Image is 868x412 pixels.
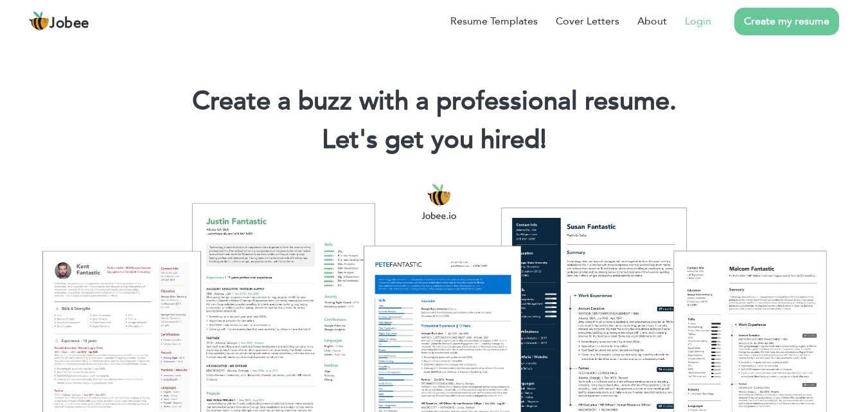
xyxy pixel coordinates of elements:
[19,85,849,118] h1: Create a buzz with a professional resume.
[450,13,538,29] a: Resume Templates
[29,11,89,31] a: Jobee
[556,13,619,29] a: Cover Letters
[19,123,849,157] h2: Let's
[49,17,89,31] span: Jobee
[540,122,546,157] span: |
[637,13,667,29] a: About
[734,8,839,35] a: Create my resume
[685,13,711,29] a: Login
[385,122,547,157] span: get you hired!
[29,11,49,31] img: jobee.io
